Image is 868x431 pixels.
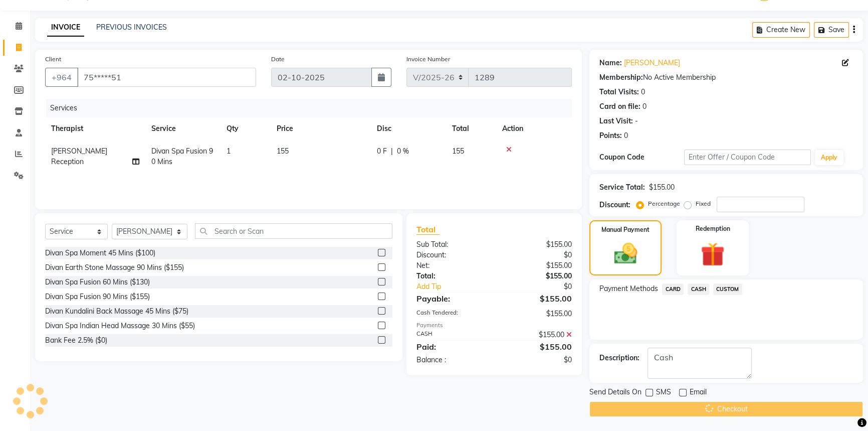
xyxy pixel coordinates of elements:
img: _cash.svg [607,240,644,267]
div: Payable: [409,293,494,305]
div: Paid: [409,341,494,353]
a: PREVIOUS INVOICES [96,23,167,32]
input: Enter Offer / Coupon Code [684,150,811,165]
div: Divan Kundalini Back Massage 45 Mins ($75) [45,306,188,317]
a: Add Tip [409,281,509,292]
div: Description: [599,353,639,363]
div: $0 [508,281,579,292]
div: Balance : [409,355,494,365]
span: Payment Methods [599,283,658,294]
span: Divan Spa Fusion 90 Mins [151,147,213,166]
span: 0 % [397,146,409,157]
div: CASH [409,330,494,340]
span: | [391,146,393,157]
div: $155.00 [494,341,579,353]
div: Divan Spa Fusion 60 Mins ($130) [45,277,150,288]
span: [PERSON_NAME] Reception [51,147,107,166]
span: Send Details On [589,387,641,399]
div: Name: [599,58,622,68]
div: Divan Earth Stone Massage 90 Mins ($155) [45,262,184,273]
div: Coupon Code [599,152,684,163]
label: Fixed [696,199,711,208]
div: $155.00 [649,182,675,193]
div: No Active Membership [599,72,853,83]
div: $155.00 [494,239,579,250]
th: Service [145,117,221,140]
div: 0 [641,87,645,97]
div: Divan Spa Fusion 90 Mins ($155) [45,292,150,302]
input: Search or Scan [195,223,392,239]
div: Divan Spa Moment 45 Mins ($100) [45,248,155,258]
span: 155 [277,147,289,156]
label: Redemption [696,224,730,233]
div: $155.00 [494,260,579,271]
div: Divan Spa Indian Head Massage 30 Mins ($55) [45,321,195,331]
span: CUSTOM [713,283,742,295]
span: SMS [656,387,671,399]
span: CASH [688,283,709,295]
div: - [635,116,638,126]
span: Email [690,387,707,399]
div: Net: [409,260,494,271]
th: Action [496,117,572,140]
div: Payments [416,321,572,330]
div: Service Total: [599,182,645,193]
label: Percentage [648,199,680,208]
div: Points: [599,130,622,141]
div: Discount: [599,200,630,210]
div: Last Visit: [599,116,633,126]
span: Total [416,224,440,235]
div: Cash Tendered: [409,309,494,319]
button: Apply [815,150,843,165]
span: 155 [452,147,464,156]
div: Membership: [599,72,643,83]
button: Create New [752,22,810,38]
th: Disc [371,117,446,140]
div: $0 [494,355,579,365]
input: Search by Name/Mobile/Email/Code [77,68,256,87]
button: +964 [45,68,78,87]
span: 1 [227,147,231,156]
div: Bank Fee 2.5% ($0) [45,335,107,346]
div: Services [46,99,579,117]
div: $155.00 [494,309,579,319]
div: Sub Total: [409,239,494,250]
div: 0 [624,130,628,141]
label: Invoice Number [406,55,450,64]
img: _gift.svg [693,239,732,269]
th: Price [271,117,371,140]
div: 0 [642,101,646,112]
label: Manual Payment [601,225,649,234]
div: $0 [494,250,579,260]
a: INVOICE [47,19,84,37]
div: $155.00 [494,293,579,305]
label: Date [271,55,285,64]
div: Card on file: [599,101,640,112]
th: Qty [221,117,271,140]
div: Total Visits: [599,87,639,97]
div: $155.00 [494,271,579,281]
label: Client [45,55,61,64]
a: [PERSON_NAME] [624,58,680,68]
th: Total [446,117,496,140]
span: CARD [662,283,684,295]
div: $155.00 [494,330,579,340]
span: 0 F [377,146,387,157]
div: Total: [409,271,494,281]
button: Save [814,22,849,38]
div: Discount: [409,250,494,260]
th: Therapist [45,117,145,140]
